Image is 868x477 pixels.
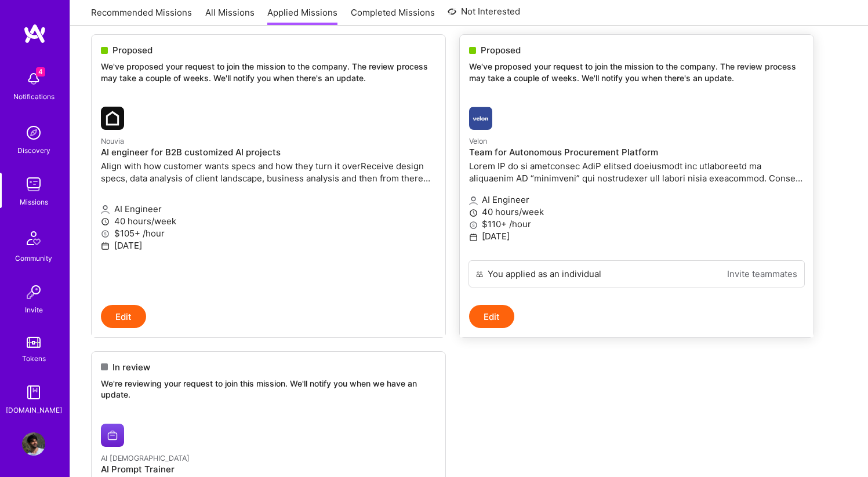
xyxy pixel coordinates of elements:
p: We've proposed your request to join the mission to the company. The review process may take a cou... [469,61,804,83]
p: Align with how customer wants specs and how they turn it overReceive design specs, data analysis ... [101,160,436,184]
a: Applied Missions [267,6,337,26]
p: 40 hours/week [101,215,436,227]
img: Community [20,224,48,252]
i: icon Calendar [469,233,478,242]
img: tokens [27,337,41,348]
button: Edit [469,305,514,328]
img: User Avatar [22,432,45,456]
span: Proposed [112,44,152,56]
div: You applied as an individual [488,268,601,280]
p: We're reviewing your request to join this mission. We'll notify you when we have an update. [101,378,436,400]
p: $105+ /hour [101,227,436,239]
i: icon Clock [101,217,110,226]
div: [DOMAIN_NAME] [6,404,62,416]
p: 40 hours/week [469,206,804,218]
a: User Avatar [19,432,48,456]
img: teamwork [22,173,45,196]
h4: AI Prompt Trainer [101,464,436,475]
img: Nouvia company logo [101,107,124,130]
span: 4 [36,67,45,77]
small: AI [DEMOGRAPHIC_DATA] [101,454,190,463]
div: Invite [25,304,43,316]
small: Velon [469,137,487,145]
i: icon Applicant [101,205,110,214]
p: AI Engineer [101,203,436,215]
small: Nouvia [101,137,124,145]
span: Proposed [481,44,521,56]
p: We've proposed your request to join the mission to the company. The review process may take a cou... [101,61,436,83]
img: guide book [22,381,45,404]
img: bell [22,67,45,90]
i: icon MoneyGray [469,221,478,230]
a: Recommended Missions [91,6,192,26]
i: icon Clock [469,209,478,217]
h4: AI engineer for B2B customized AI projects [101,147,436,158]
i: icon Applicant [469,196,478,205]
div: Discovery [17,144,50,156]
img: Invite [22,281,45,304]
i: icon MoneyGray [101,230,110,238]
div: Community [15,252,52,264]
p: Lorem IP do si ametconsec AdiP elitsed doeiusmodt inc utlaboreetd ma aliquaenim AD “minimveni” qu... [469,160,804,184]
span: In review [112,361,150,373]
button: Edit [101,305,146,328]
p: [DATE] [469,230,804,242]
div: Tokens [22,352,46,365]
div: Notifications [13,90,55,103]
p: $110+ /hour [469,218,804,230]
a: Not Interested [448,5,520,26]
i: icon Calendar [101,242,110,250]
img: logo [23,23,46,44]
img: discovery [22,121,45,144]
h4: Team for Autonomous Procurement Platform [469,147,804,158]
p: [DATE] [101,239,436,252]
a: Nouvia company logoNouviaAI engineer for B2B customized AI projectsAlign with how customer wants ... [92,97,445,305]
a: Invite teammates [727,268,797,280]
p: AI Engineer [469,194,804,206]
a: All Missions [205,6,255,26]
img: AI Prophets company logo [101,424,124,447]
div: Missions [20,196,48,208]
a: Velon company logoVelonTeam for Autonomous Procurement PlatformLorem IP do si ametconsec AdiP eli... [460,97,813,260]
img: Velon company logo [469,107,492,130]
a: Completed Missions [351,6,435,26]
